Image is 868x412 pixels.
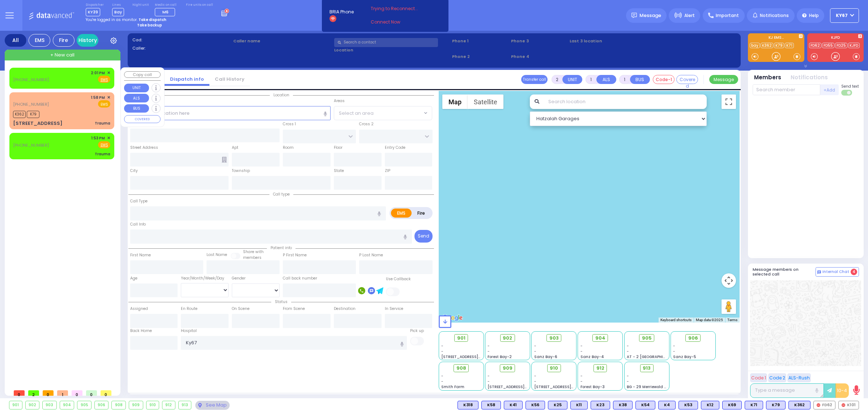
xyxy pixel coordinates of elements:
button: Covered [676,75,698,84]
span: [STREET_ADDRESS][PERSON_NAME] [441,354,510,360]
span: Message [639,12,661,19]
button: UNIT [124,84,149,92]
span: 0 [86,390,97,396]
label: Call Info [130,222,146,227]
span: Trying to Reconnect... [371,5,428,12]
div: 905 [77,401,91,409]
label: Lines [112,3,124,7]
a: K79 [774,43,784,48]
input: Search location [544,94,707,109]
span: Sanz Bay-5 [673,354,696,360]
button: Copy call [124,71,161,78]
div: K54 [635,401,655,409]
label: ZIP [385,168,390,174]
a: Dispatch info [165,76,209,83]
div: BLS [591,401,610,409]
label: Medic on call [155,3,178,7]
label: Back Home [130,328,152,334]
span: K362 [13,111,26,118]
span: Location [270,92,293,98]
span: Send text [841,84,859,89]
label: En Route [181,306,197,312]
div: 906 [95,401,109,409]
button: Map camera controls [722,273,736,288]
span: - [627,379,629,384]
button: BUS [124,104,149,113]
span: 913 [643,365,651,372]
span: - [488,379,490,384]
span: KY67 [836,12,848,19]
span: Select an area [339,110,374,117]
label: Location [334,47,450,53]
label: EMS [391,209,412,218]
label: Areas [334,98,345,104]
button: ALS [124,94,149,102]
div: K71 [745,401,763,409]
label: Fire [411,209,431,218]
img: message.svg [631,13,637,18]
div: BLS [635,401,655,409]
span: - [580,373,583,379]
span: - [627,343,629,349]
button: UNIT [562,75,582,84]
label: Street Address [130,145,158,151]
div: Trauma [95,151,110,157]
span: You're logged in as monitor. [86,17,137,22]
span: - [673,343,675,349]
div: BLS [504,401,523,409]
span: ✕ [107,135,110,141]
button: Show satellite imagery [468,94,503,109]
label: Dispatcher [86,3,104,7]
div: K318 [458,401,478,409]
div: 901 [9,401,22,409]
span: 0 [72,390,82,396]
span: members [243,255,261,260]
label: Last 3 location [570,38,652,44]
div: 909 [129,401,143,409]
button: COVERED [124,115,161,123]
span: - [441,343,443,349]
span: - [673,349,675,354]
div: BLS [570,401,588,409]
span: 903 [549,335,559,342]
label: Entry Code [385,145,405,151]
span: [STREET_ADDRESS][PERSON_NAME] [534,384,603,390]
span: - [580,379,583,384]
span: Status [271,299,291,304]
label: Cross 1 [283,121,296,127]
div: K53 [678,401,698,409]
span: - [441,349,443,354]
span: 0 [14,390,25,396]
div: K101 [838,401,859,409]
label: In Service [385,306,403,312]
label: Floor [334,145,342,151]
span: Forest Bay-3 [580,384,605,390]
span: Smith Farm [441,384,464,390]
div: K11 [570,401,588,409]
span: M6 [162,9,169,15]
label: Assigned [130,306,148,312]
input: Search location here [130,106,331,120]
span: ✕ [107,94,110,101]
button: ALS [596,75,616,84]
label: KJ EMS... [748,36,804,41]
span: - [580,349,583,354]
label: Township [232,168,250,174]
span: Help [809,12,819,19]
span: 902 [503,335,512,342]
span: - [488,373,490,379]
label: P First Name [283,252,307,258]
span: ✕ [107,70,110,76]
div: BLS [613,401,633,409]
label: Pick up [410,328,424,334]
label: Age [130,276,137,281]
span: 905 [642,335,652,342]
span: - [580,343,583,349]
div: K56 [526,401,545,409]
span: 904 [595,335,605,342]
span: BG - 29 Merriewold S. [627,384,667,390]
div: K23 [591,401,610,409]
span: 4 [851,269,857,275]
div: BLS [701,401,719,409]
span: - [441,379,443,384]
